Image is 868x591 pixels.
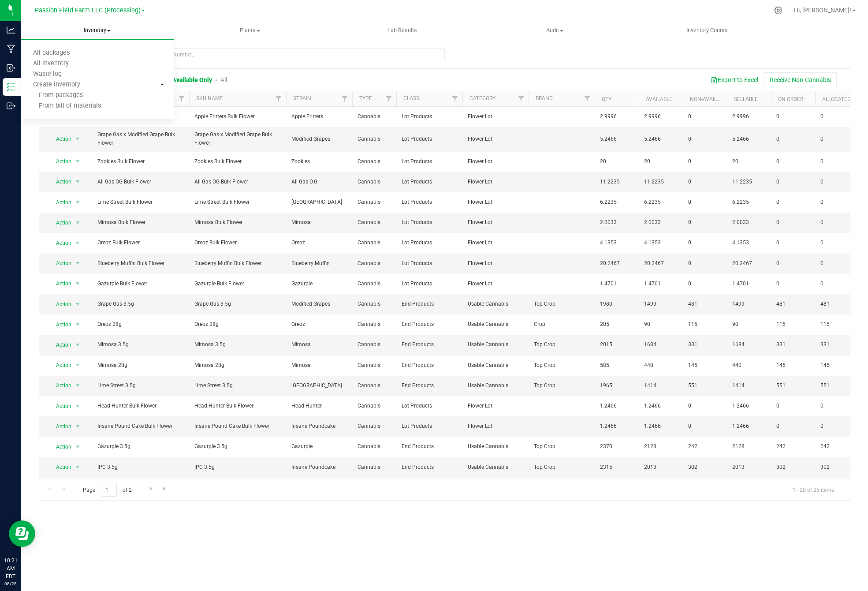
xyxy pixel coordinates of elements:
span: Plants [174,26,326,34]
a: Filter [382,91,396,106]
span: select [72,318,83,331]
span: Lot Products [402,402,457,410]
span: Blueberry Muffin Bulk Flower [97,259,184,268]
span: Lime Street 3.5g [194,382,281,390]
span: 1.2466 [732,402,766,410]
span: Head Hunter [291,402,347,410]
span: select [72,277,83,290]
a: Sellable [734,96,758,102]
span: Action [48,257,72,269]
span: Action [48,196,72,209]
span: Flower Lot [468,135,523,143]
span: 5.2466 [644,135,678,143]
a: Strain [293,95,311,101]
span: Cannabis [358,112,391,121]
a: Class [403,95,419,101]
span: End Products [402,442,457,451]
span: 11.2235 [600,178,633,186]
span: 5.2466 [732,135,766,143]
span: 145 [688,361,722,370]
span: 242 [688,442,722,451]
inline-svg: Inbound [7,64,15,72]
span: End Products [402,463,457,471]
span: 6.2235 [644,198,678,206]
span: 481 [776,300,810,308]
a: Non-Available [690,96,729,102]
span: From packages [21,92,83,99]
span: 0 [776,280,810,288]
span: 0 [688,135,722,143]
span: 0 [776,239,810,247]
span: 0 [820,157,854,166]
span: 2.0033 [644,218,678,227]
span: Action [48,441,72,453]
span: Insane Pound Cake Bulk Flower [97,422,184,430]
span: Action [48,359,72,371]
span: 1965 [600,382,633,390]
span: Head Hunter Bulk Flower [194,402,281,410]
span: 2.9996 [732,112,766,121]
span: select [72,359,83,371]
span: select [72,461,83,473]
span: Oreoz Bulk Flower [97,239,184,247]
span: All Gas O.G. [291,178,347,186]
span: Lime Street Bulk Flower [194,198,281,206]
a: Category [469,95,495,101]
span: All inventory [21,60,81,67]
a: Filter [272,91,286,106]
span: Create inventory [21,81,92,89]
span: 2370 [600,442,633,451]
span: 2128 [644,442,678,451]
a: Brand [536,95,553,101]
span: 0 [820,112,854,121]
span: Lot Products [402,178,457,186]
span: 0 [688,280,722,288]
span: Gazurple [291,442,347,451]
span: Usable Cannabis [468,320,523,329]
span: select [72,196,83,209]
span: Oreoz Bulk Flower [194,239,281,247]
a: Plants [174,21,326,40]
span: Action [48,237,72,249]
span: 11.2235 [644,178,678,186]
a: Go to the last page [159,483,171,495]
span: 2128 [732,442,766,451]
inline-svg: Outbound [7,101,15,110]
span: 0 [820,198,854,206]
span: select [72,257,83,269]
span: Flower Lot [468,402,523,410]
span: Lot Products [402,239,457,247]
span: Cannabis [358,218,391,227]
span: 4.1353 [600,239,633,247]
span: Lime Street Bulk Flower [97,198,184,206]
span: Mimosa Bulk Flower [97,218,184,227]
span: Usable Cannabis [468,382,523,390]
span: Cannabis [358,361,391,370]
span: select [72,420,83,433]
span: 2.9996 [600,112,633,121]
span: Zookies Bulk Flower [194,157,281,166]
span: Cannabis [358,463,391,471]
span: 551 [688,382,722,390]
span: Flower Lot [468,280,523,288]
span: Oreoz 28g [194,320,281,329]
span: Cannabis [358,135,391,143]
a: Filter [514,91,529,106]
span: 2015 [600,340,633,349]
a: On Order [778,96,803,102]
span: 1.2466 [732,422,766,430]
span: Top Crop [534,382,589,390]
span: 1.2466 [644,402,678,410]
span: End Products [402,300,457,308]
span: 0 [776,198,810,206]
span: Cannabis [358,157,391,166]
span: 440 [732,361,766,370]
span: Top Crop [534,361,589,370]
span: Top Crop [534,340,589,349]
a: Go to the next page [145,483,157,495]
span: IPC 3.5g [97,463,184,471]
span: Mimosa 28g [194,361,281,370]
span: Crop [534,320,589,329]
span: 4.1353 [644,239,678,247]
span: From bill of materials [21,102,101,110]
